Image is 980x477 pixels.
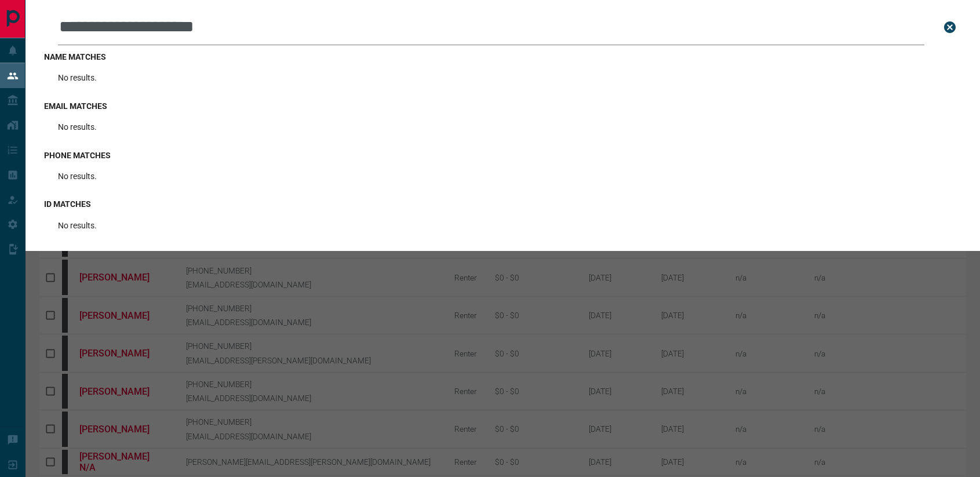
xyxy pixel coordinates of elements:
h3: email matches [44,101,961,111]
button: close search bar [938,16,961,39]
h3: phone matches [44,151,961,160]
p: No results. [58,73,97,82]
h3: id matches [44,199,961,209]
h3: name matches [44,52,961,61]
p: No results. [58,221,97,230]
p: No results. [58,172,97,181]
p: No results. [58,122,97,132]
